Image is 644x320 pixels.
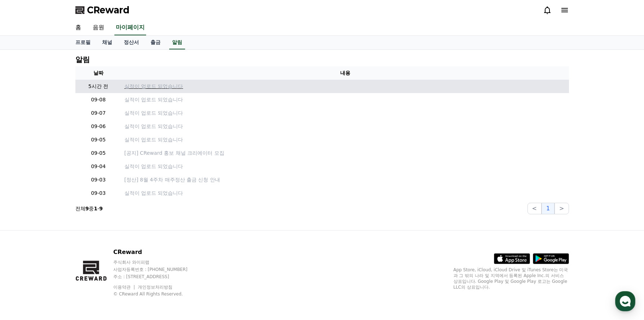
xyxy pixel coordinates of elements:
[99,206,103,211] strong: 9
[113,274,201,280] p: 주소 : [STREET_ADDRESS]
[113,248,201,257] p: CReward
[527,203,542,214] button: <
[145,36,166,49] a: 출금
[93,229,139,247] a: 설정
[124,123,566,130] a: 실적이 업로드 되었습니다
[78,163,119,170] p: 09-04
[94,206,97,211] strong: 1
[96,36,118,49] a: 채널
[78,109,119,117] p: 09-07
[78,83,119,90] p: 5시간 전
[75,4,130,16] a: CReward
[78,176,119,184] p: 09-03
[124,83,566,90] a: 실적이 업로드 되었습니다
[113,259,201,265] p: 주식회사 와이피랩
[124,136,566,144] a: 실적이 업로드 되었습니다
[70,36,96,49] a: 프로필
[113,291,201,297] p: © CReward All Rights Reserved.
[169,36,185,49] a: 알림
[78,149,119,157] p: 09-05
[75,205,103,212] p: 전체 중 -
[87,4,130,16] span: CReward
[111,240,120,245] span: 설정
[66,240,75,246] span: 대화
[87,20,110,35] a: 음원
[78,136,119,144] p: 09-05
[114,20,146,35] a: 마이페이지
[48,229,93,247] a: 대화
[2,229,48,247] a: 홈
[118,36,145,49] a: 정산서
[138,285,172,290] a: 개인정보처리방침
[113,285,136,290] a: 이용약관
[78,123,119,130] p: 09-06
[78,96,119,104] p: 09-08
[122,66,569,80] th: 내용
[555,203,569,214] button: >
[70,20,87,35] a: 홈
[113,267,201,272] p: 사업자등록번호 : [PHONE_NUMBER]
[124,149,566,157] a: [공지] CReward 홍보 채널 크리에이터 모집
[78,189,119,197] p: 09-03
[86,206,89,211] strong: 9
[124,96,566,104] a: 실적이 업로드 되었습니다
[124,109,566,117] a: 실적이 업로드 되었습니다
[23,240,27,245] span: 홈
[124,189,566,197] a: 실적이 업로드 되었습니다
[75,56,90,63] h4: 알림
[124,163,566,170] a: 실적이 업로드 되었습니다
[124,176,566,184] a: [정산] 8월 4주차 매주정산 출금 신청 안내
[75,66,122,80] th: 날짜
[542,203,555,214] button: 1
[454,267,569,290] p: App Store, iCloud, iCloud Drive 및 iTunes Store는 미국과 그 밖의 나라 및 지역에서 등록된 Apple Inc.의 서비스 상표입니다. Goo...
